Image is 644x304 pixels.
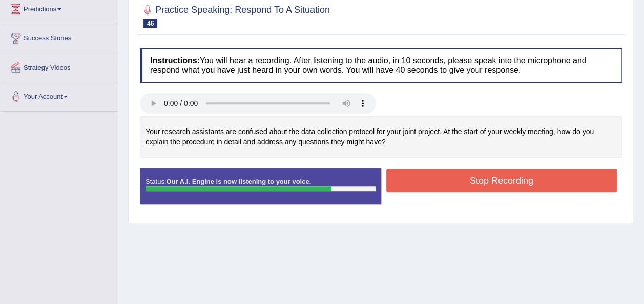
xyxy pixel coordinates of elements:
[140,116,622,158] div: Your research assistants are confused about the data collection protocol for your joint project. ...
[140,48,622,82] h4: You will hear a recording. After listening to the audio, in 10 seconds, please speak into the mic...
[166,178,311,185] strong: Our A.I. Engine is now listening to your voice.
[140,3,330,28] h2: Practice Speaking: Respond To A Situation
[150,56,200,65] b: Instructions:
[143,19,157,28] span: 46
[140,168,381,204] div: Status:
[1,82,117,108] a: Your Account
[1,24,117,50] a: Success Stories
[1,53,117,79] a: Strategy Videos
[386,169,617,192] button: Stop Recording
